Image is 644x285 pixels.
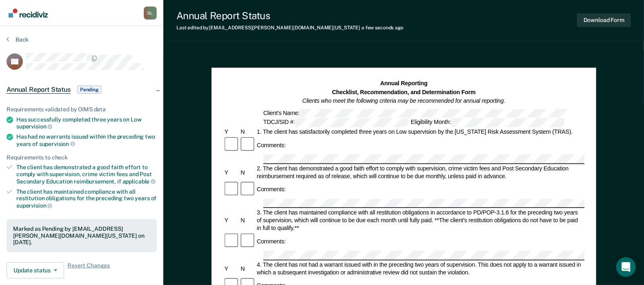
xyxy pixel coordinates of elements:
span: supervision [16,202,52,209]
div: Y [223,168,239,176]
div: Annual Report Status [176,10,403,22]
div: The client has maintained compliance with all restitution obligations for the preceding two years of [16,188,157,209]
div: D L [144,7,157,20]
div: N [239,128,256,136]
div: Y [223,265,239,273]
span: supervision [39,141,75,147]
div: Y [223,217,239,225]
div: N [239,265,256,273]
em: Clients who meet the following criteria may be recommended for annual reporting. [302,97,505,104]
div: Comments: [256,141,287,149]
div: Y [223,128,239,136]
div: Eligibility Month: [410,119,566,128]
div: Comments: [256,186,287,193]
button: Download Form [577,13,631,27]
div: Has successfully completed three years on Low [16,116,157,130]
div: 2. The client has demonstrated a good faith effort to comply with supervision, crime victim fees ... [256,165,585,180]
button: Profile dropdown button [144,7,157,20]
div: Marked as Pending by [EMAIL_ADDRESS][PERSON_NAME][DOMAIN_NAME][US_STATE] on [DATE]. [13,225,150,246]
div: Requirements to check [7,154,157,161]
div: Last edited by [EMAIL_ADDRESS][PERSON_NAME][DOMAIN_NAME][US_STATE] [176,25,403,31]
div: Comments: [256,238,287,245]
div: N [239,217,256,225]
strong: Checklist, Recommendation, and Determination Form [332,89,476,95]
div: Client's Name: [262,109,567,118]
button: Back [7,36,29,43]
span: Annual Report Status [7,86,71,94]
img: Recidiviz [9,9,48,18]
button: Update status [7,262,64,278]
div: N [239,168,256,176]
div: 4. The client has not had a warrant issued with in the preceding two years of supervision. This d... [256,261,585,276]
div: 3. The client has maintained compliance with all restitution obligations in accordance to PD/POP-... [256,209,585,232]
span: a few seconds ago [361,25,403,31]
span: supervision [16,123,52,130]
span: Revert Changes [67,262,110,278]
div: TDCJ/SID #: [262,119,409,128]
span: Pending [77,86,102,94]
span: applicable [123,178,156,185]
div: The client has demonstrated a good faith effort to comply with supervision, crime victim fees and... [16,164,157,185]
div: Requirements validated by OIMS data [7,106,157,113]
div: 1. The client has satisfactorily completed three years on Low supervision by the [US_STATE] Risk ... [256,128,585,136]
strong: Annual Reporting [380,80,428,86]
div: Open Intercom Messenger [616,257,636,277]
div: Has had no warrants issued within the preceding two years of [16,133,157,147]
